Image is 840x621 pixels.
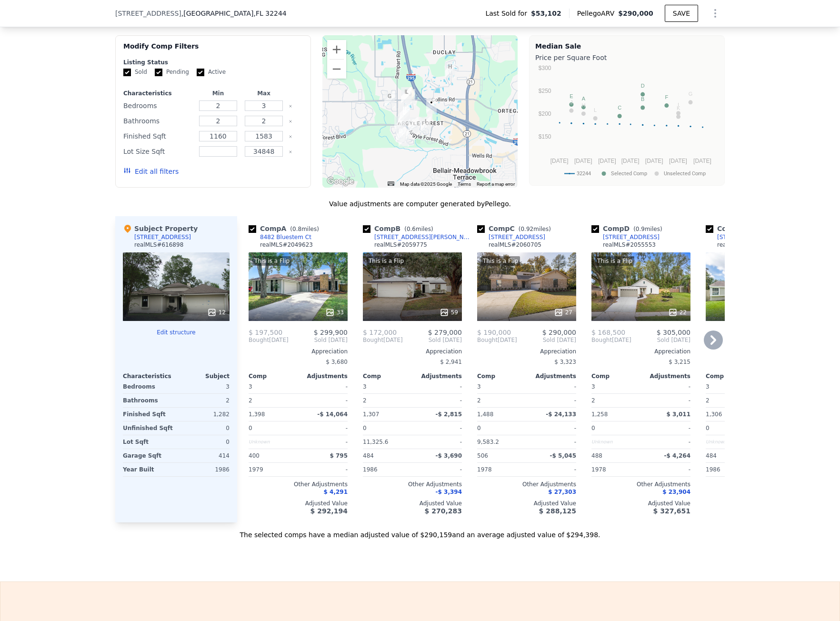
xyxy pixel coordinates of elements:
div: This is a Flip [481,256,520,266]
div: 8482 Bluestem Ct [260,233,311,241]
label: Pending [155,68,189,76]
span: Last Sold for [485,9,531,18]
input: Sold [123,69,131,76]
span: $ 305,000 [657,329,690,336]
div: Comp E [706,224,783,233]
div: [STREET_ADDRESS] [134,233,191,241]
span: 506 [477,452,488,459]
span: 1,398 [249,411,265,418]
div: realMLS # 2060705 [489,241,541,249]
span: ( miles) [400,226,437,232]
div: Unknown [249,435,296,449]
button: Zoom in [327,40,346,59]
span: $ 270,283 [425,507,462,515]
span: 484 [363,452,374,459]
div: Adjusted Value [249,500,348,507]
text: E [570,93,573,99]
div: 7068 Swamp Flower Dr N [401,87,412,103]
text: $150 [539,133,551,140]
div: Adjusted Value [363,500,462,507]
div: Adjusted Value [477,500,576,507]
div: Comp [591,372,641,380]
text: $200 [539,110,551,117]
span: 400 [249,452,260,459]
div: 1986 [706,463,753,476]
span: Sold [DATE] [289,336,348,344]
div: Comp B [363,224,437,233]
span: -$ 2,815 [436,411,462,418]
div: 22 [668,308,687,317]
span: 0 [477,425,481,431]
span: Sold [DATE] [403,336,462,344]
button: Edit structure [123,329,230,336]
div: This is a Flip [595,256,634,266]
div: Bathrooms [123,114,193,128]
div: Finished Sqft [123,408,174,421]
input: Pending [155,69,162,76]
div: - [529,380,576,393]
span: 1,258 [591,411,608,418]
div: The selected comps have a median adjusted value of $290,159 and an average adjusted value of $294... [115,522,725,540]
div: Adjusted Value [591,500,690,507]
text: D [641,83,645,89]
button: Edit all filters [123,167,179,176]
span: 9,583.2 [477,439,499,445]
button: Clear [289,104,292,108]
div: 0 [178,435,230,449]
a: 8482 Bluestem Ct [249,233,311,241]
div: Comp D [591,224,666,233]
div: 2 [706,394,753,407]
span: ( miles) [286,226,322,232]
div: 1986 [363,463,410,476]
div: Price per Square Foot [535,51,719,64]
span: Bought [477,336,498,344]
div: 6737 Newgate Cir E [420,117,431,133]
div: Subject Property [123,224,198,233]
div: - [414,394,462,407]
span: Map data ©2025 Google [400,181,452,187]
span: $ 197,500 [249,329,282,336]
div: [DATE] [249,336,289,344]
div: Adjusted Value [706,500,805,507]
text: G [689,91,693,97]
div: - [529,463,576,476]
div: Unfinished Sqft [123,421,174,435]
text: [DATE] [621,158,640,164]
span: $ 172,000 [363,329,397,336]
span: , FL 32244 [253,10,286,17]
span: Bought [363,336,383,344]
span: $ 27,303 [548,489,576,495]
div: [STREET_ADDRESS][PERSON_NAME] [374,233,473,241]
div: 33 [325,308,344,317]
span: $ 288,125 [539,507,576,515]
button: Clear [289,150,292,154]
div: Characteristics [123,372,176,380]
span: 0.9 [636,226,645,232]
div: [STREET_ADDRESS][PERSON_NAME] [717,233,816,241]
div: Other Adjustments [477,481,576,488]
div: 8355 Knotts Landing Dr E [400,104,410,120]
div: Characteristics [123,90,193,97]
span: 3 [249,383,252,390]
div: 8482 Bluestem Ct [394,116,405,132]
div: Lot Size Sqft [123,145,193,158]
div: 7076 Swamp Flower Dr N [401,87,411,103]
div: - [300,463,348,476]
div: - [414,435,462,449]
span: -$ 3,690 [436,452,462,459]
div: This is a Flip [367,256,406,266]
div: realMLS # 2059775 [374,241,427,249]
div: 8032 Honeysuckle Ln [426,98,437,114]
span: $53,102 [531,9,561,18]
div: Finished Sqft [123,130,193,143]
span: , [GEOGRAPHIC_DATA] [181,9,287,18]
a: [STREET_ADDRESS][PERSON_NAME] [363,233,473,241]
div: 6918 Coleus Ct [408,117,419,133]
div: Bedrooms [123,99,193,112]
div: realMLS # 2044554 [717,241,770,249]
div: 1,282 [178,408,230,421]
button: Zoom out [327,60,346,79]
text: [DATE] [574,158,592,164]
a: Report a map error [477,181,515,187]
span: -$ 5,045 [550,452,576,459]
